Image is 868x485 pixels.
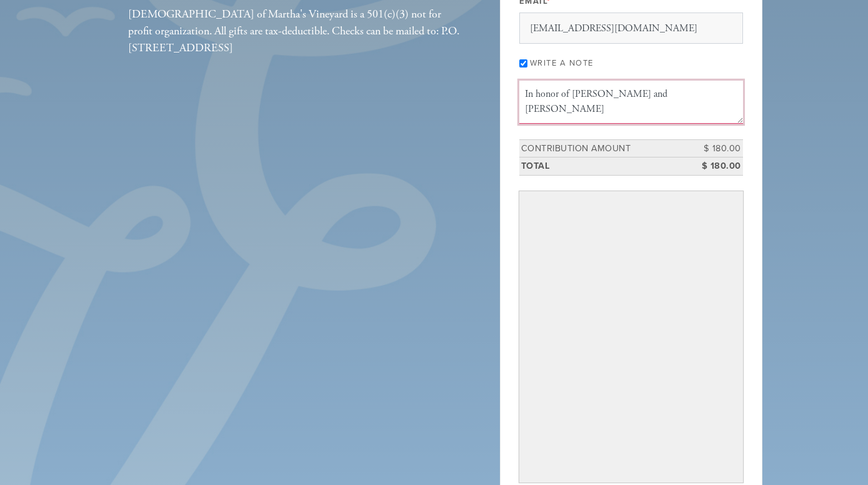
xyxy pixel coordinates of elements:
[687,139,743,157] td: $ 180.00
[687,157,743,176] td: $ 180.00
[519,139,687,157] td: Contribution Amount
[519,157,687,176] td: Total
[530,58,594,68] label: Write a note
[522,194,741,480] iframe: Secure payment input frame
[128,6,459,56] div: [DEMOGRAPHIC_DATA] of Martha's Vineyard is a 501(c)(3) not for profit organization. All gifts are...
